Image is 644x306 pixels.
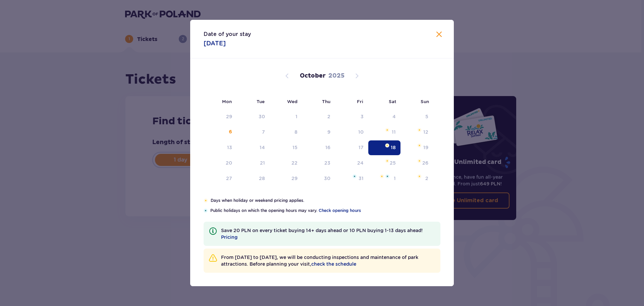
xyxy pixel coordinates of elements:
div: 5 [425,113,428,120]
p: Save 20 PLN on every ticket buying 14+ days ahead or 10 PLN buying 1-13 days ahead! [221,227,435,241]
div: 6 [229,129,232,135]
div: 30 [259,113,265,120]
small: Sat [389,99,396,104]
img: Orange star [417,143,422,147]
div: 27 [226,175,232,182]
td: Thursday, October 30, 2025 [302,171,335,186]
button: Next month [353,72,361,80]
div: 7 [262,129,265,135]
td: Sunday, October 19, 2025 [400,140,433,155]
td: Wednesday, October 22, 2025 [270,156,302,171]
img: Blue star [204,209,208,213]
div: 2 [425,175,428,182]
p: Days when holiday or weekend pricing applies. [211,198,440,204]
button: Previous month [283,72,291,80]
td: Date not available. Sunday, October 5, 2025 [400,110,433,124]
td: Saturday, October 25, 2025 [368,156,401,171]
td: Wednesday, October 29, 2025 [270,171,302,186]
img: Blue star [353,174,357,178]
small: Fri [357,99,363,104]
td: Sunday, November 2, 2025 [400,171,433,186]
small: Thu [322,99,330,104]
img: Orange star [380,174,384,178]
td: Date not available. Saturday, October 4, 2025 [368,110,401,124]
img: Orange star [385,159,389,163]
img: Orange star [417,174,422,178]
td: Tuesday, October 28, 2025 [237,171,270,186]
td: Tuesday, October 7, 2025 [237,125,270,140]
div: 17 [359,144,364,151]
img: Orange star [417,128,422,132]
a: Check opening hours [319,208,361,214]
div: 21 [260,160,265,166]
small: Wed [287,99,298,104]
p: Public holidays on which the opening hours may vary. [210,208,440,214]
img: Orange star [385,128,389,132]
small: Mon [222,99,232,104]
td: Date not available. Wednesday, October 1, 2025 [270,110,302,124]
div: 1 [296,113,298,120]
td: Saturday, November 1, 2025 [368,171,401,186]
td: Friday, October 24, 2025 [335,156,368,171]
div: 18 [391,144,396,151]
div: 16 [325,144,330,151]
div: 20 [226,160,232,166]
p: [DATE] [204,39,226,47]
div: 14 [260,144,265,151]
div: 19 [423,144,428,151]
td: Friday, October 17, 2025 [335,140,368,155]
td: Monday, October 6, 2025 [204,125,237,140]
div: 23 [324,160,330,166]
td: Sunday, October 26, 2025 [400,156,433,171]
td: Date selected. Saturday, October 18, 2025 [368,140,401,155]
div: 24 [357,160,364,166]
p: October [300,72,326,80]
small: Sun [421,99,429,104]
p: From [DATE] to [DATE], we will be conducting inspections and maintenance of park attractions. Bef... [221,254,435,267]
div: 31 [359,175,364,182]
td: Friday, October 10, 2025 [335,125,368,140]
td: Thursday, October 9, 2025 [302,125,335,140]
img: Orange star [204,199,208,203]
small: Tue [257,99,265,104]
td: Date not available. Friday, October 3, 2025 [335,110,368,124]
div: 29 [226,113,232,120]
div: 12 [423,129,428,135]
div: 9 [327,129,330,135]
div: 3 [361,113,364,120]
td: Thursday, October 16, 2025 [302,140,335,155]
div: 4 [392,113,396,120]
div: 30 [324,175,330,182]
td: Saturday, October 11, 2025 [368,125,401,140]
a: Pricing [221,234,237,241]
div: 10 [358,129,364,135]
div: 15 [292,144,298,151]
td: Date not available. Tuesday, September 30, 2025 [237,110,270,124]
td: Thursday, October 23, 2025 [302,156,335,171]
td: Monday, October 13, 2025 [204,140,237,155]
td: Date not available. Monday, September 29, 2025 [204,110,237,124]
td: Date not available. Thursday, October 2, 2025 [302,110,335,124]
p: 2025 [328,72,344,80]
div: 1 [394,175,396,182]
a: check the schedule [311,261,356,267]
td: Tuesday, October 21, 2025 [237,156,270,171]
div: 26 [422,160,428,166]
img: Blue star [385,174,389,178]
td: Monday, October 20, 2025 [204,156,237,171]
div: 22 [291,160,298,166]
div: 11 [392,129,396,135]
button: Close [435,31,443,39]
img: Orange star [417,159,422,163]
div: 25 [390,160,396,166]
td: Sunday, October 12, 2025 [400,125,433,140]
div: 29 [291,175,298,182]
img: Orange star [385,143,389,147]
td: Monday, October 27, 2025 [204,171,237,186]
p: Date of your stay [204,31,251,38]
div: 8 [294,129,298,135]
td: Friday, October 31, 2025 [335,171,368,186]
